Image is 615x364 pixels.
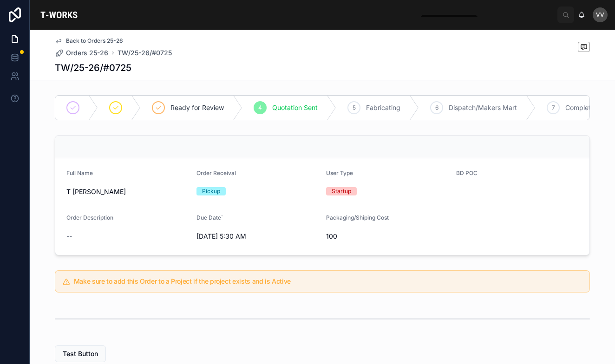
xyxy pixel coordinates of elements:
span: Packaging/Shiping Cost [326,214,389,221]
span: Test Button [63,349,98,358]
a: TW/25-26/#0725 [118,48,172,58]
span: Dispatch/Makers Mart [449,103,517,112]
span: 6 [435,104,438,111]
span: Order Receival [196,169,236,176]
span: T [PERSON_NAME] [66,187,189,196]
h1: TW/25-26/#0725 [55,61,131,74]
span: Back to Orders 25-26 [66,37,123,45]
h5: Make sure to add this Order to a Project if the project exists and is Active [74,278,582,285]
div: Startup [332,187,351,195]
span: -- [66,232,72,241]
span: User Type [326,169,353,176]
img: App logo [37,7,81,22]
span: Orders 25-26 [66,48,108,58]
span: VV [596,11,604,19]
span: 7 [552,104,555,111]
button: Test Button [55,345,106,362]
span: Complete [565,103,595,112]
div: scrollable content [88,13,557,17]
span: Full Name [66,169,93,176]
span: Fabricating [366,103,400,112]
a: Orders 25-26 [55,48,108,58]
span: 100 [326,232,449,241]
span: 5 [353,104,356,111]
span: Order Description [66,214,113,221]
a: Back to Orders 25-26 [55,37,123,45]
div: Pickup [202,187,220,195]
span: BD POC [456,169,478,176]
span: Ready for Review [170,103,224,112]
span: [DATE] 5:30 AM [196,232,319,241]
span: Due Date` [196,214,223,221]
span: 4 [258,104,262,111]
span: Quotation Sent [272,103,318,112]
